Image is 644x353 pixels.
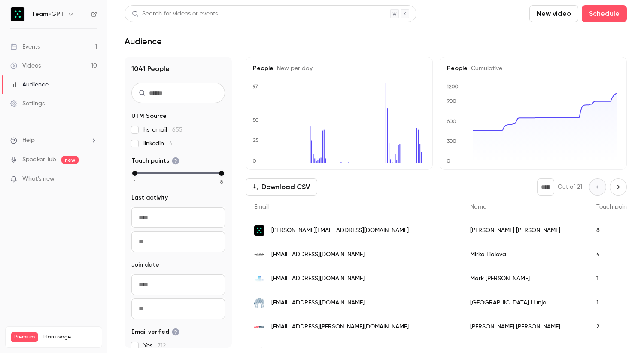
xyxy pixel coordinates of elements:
[131,274,225,295] input: From
[447,158,450,164] text: 0
[253,137,259,143] text: 25
[246,178,317,196] button: Download CSV
[132,9,218,18] div: Search for videos or events
[447,64,620,73] h5: People
[131,157,179,165] span: Touch points
[462,267,588,291] div: Mark [PERSON_NAME]
[32,10,64,18] h6: Team-GPT
[22,136,35,145] span: Help
[271,274,365,283] span: [EMAIL_ADDRESS][DOMAIN_NAME]
[131,64,225,74] h1: 1041 People
[588,218,640,242] div: 8
[596,204,632,210] span: Touch points
[254,204,269,210] span: Email
[158,343,166,349] span: 712
[447,118,456,124] text: 600
[61,156,79,164] span: new
[254,273,264,284] img: businesscoachacademy.com
[470,204,486,210] span: Name
[10,80,49,89] div: Audience
[143,341,166,350] span: Yes
[254,225,264,236] img: team-gpt.com
[271,298,365,307] span: [EMAIL_ADDRESS][DOMAIN_NAME]
[11,332,38,342] span: Premium
[10,99,45,108] div: Settings
[462,218,588,242] div: [PERSON_NAME] [PERSON_NAME]
[558,183,582,191] p: Out of 21
[588,291,640,315] div: 1
[588,315,640,339] div: 2
[131,193,168,202] span: Last activity
[252,117,259,123] text: 50
[462,242,588,267] div: Mirka Fialova
[22,175,55,184] span: What's new
[132,171,137,176] div: min
[252,83,258,89] text: 97
[134,178,136,186] span: 1
[271,226,409,235] span: [PERSON_NAME][EMAIL_ADDRESS][DOMAIN_NAME]
[131,112,167,120] span: UTM Source
[10,136,97,145] li: help-dropdown-opener
[271,250,365,259] span: [EMAIL_ADDRESS][DOMAIN_NAME]
[131,231,225,252] input: To
[253,64,425,73] h5: People
[529,5,578,22] button: New video
[143,126,182,134] span: hs_email
[447,138,456,144] text: 300
[582,5,627,22] button: Schedule
[172,127,182,133] span: 655
[468,65,502,71] span: Cumulative
[169,141,173,147] span: 4
[220,178,223,186] span: 8
[254,298,264,308] img: hacliving.co.uk
[254,326,264,327] img: allertravel.no
[447,98,456,104] text: 900
[588,242,640,267] div: 4
[22,155,56,164] a: SpeakerHub
[125,36,162,46] h1: Audience
[131,298,225,319] input: To
[131,261,159,269] span: Join date
[10,43,40,51] div: Events
[588,267,640,291] div: 1
[131,207,225,228] input: From
[252,158,256,164] text: 0
[43,334,97,341] span: Plan usage
[10,61,41,70] div: Videos
[143,139,173,148] span: linkedin
[131,328,179,336] span: Email verified
[610,178,627,196] button: Next page
[11,7,24,21] img: Team-GPT
[254,249,264,260] img: audiolibrix.com
[271,322,409,332] span: [EMAIL_ADDRESS][PERSON_NAME][DOMAIN_NAME]
[447,83,459,89] text: 1200
[462,291,588,315] div: [GEOGRAPHIC_DATA] Hunjo
[462,315,588,339] div: [PERSON_NAME] [PERSON_NAME]
[219,171,224,176] div: max
[273,65,313,71] span: New per day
